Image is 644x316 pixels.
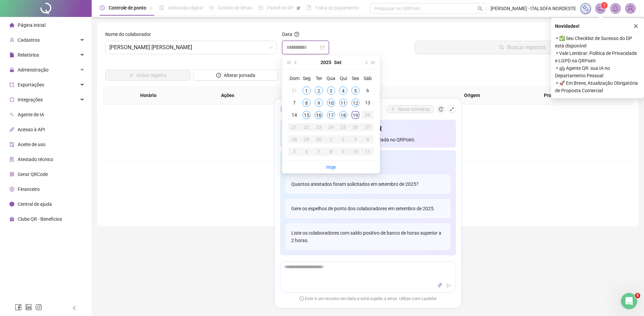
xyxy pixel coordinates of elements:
[216,73,221,78] span: clock-circle
[315,99,323,107] div: 9
[315,5,359,11] span: Folha de pagamento
[313,145,325,158] td: 2025-10-07
[282,32,292,37] span: Data
[10,172,14,177] span: qrcode
[18,127,45,132] span: Acesso à API
[286,175,450,194] div: Quantos atestados foram solicitados em setembro de 2025?
[290,135,298,143] div: 28
[349,86,459,105] th: Localização
[288,84,300,97] td: 2025-08-31
[339,86,347,95] div: 4
[538,86,633,105] th: Protocolo
[302,135,311,143] div: 29
[351,135,360,143] div: 3
[300,145,313,158] td: 2025-10-06
[10,127,14,132] span: api
[286,224,450,250] div: Liste os colaboradores com saldo positivo de banco de horas superior a 2 horas.
[313,121,325,133] td: 2025-09-23
[633,24,638,28] span: close
[349,133,362,145] td: 2025-10-03
[449,107,454,112] span: shrink
[313,109,325,121] td: 2025-09-16
[351,111,360,119] div: 19
[337,145,349,158] td: 2025-10-09
[351,99,360,107] div: 12
[325,109,337,121] td: 2025-09-17
[362,84,374,97] td: 2025-09-06
[459,86,538,105] th: Origem
[302,111,311,119] div: 15
[109,5,146,11] span: Controle de ponto
[209,5,214,10] span: sun
[362,56,369,69] button: next-year
[300,121,313,133] td: 2025-09-22
[325,145,337,158] td: 2025-10-08
[300,109,313,121] td: 2025-09-15
[349,72,362,84] th: Sex
[603,3,606,8] span: 1
[10,142,14,147] span: audit
[18,52,39,58] span: Relatórios
[10,82,14,87] span: export
[364,99,372,107] div: 13
[18,216,62,222] span: Clube QR - Beneficios
[267,5,294,11] span: Painel do DP
[258,5,263,10] span: dashboard
[582,5,589,12] img: sparkle-icon.fc2bf0ac1784a2077858766a79e2daf3.svg
[439,107,443,112] span: history
[386,105,434,114] button: Nova conversa
[10,38,14,42] span: user-add
[10,67,14,72] span: lock
[362,97,374,109] td: 2025-09-13
[327,123,335,131] div: 24
[351,86,360,95] div: 5
[299,296,437,302] span: Este é um recurso em beta e está sujeito a erros. Utilize com cautela!
[351,147,360,156] div: 10
[326,164,336,170] a: Hoje
[555,79,640,94] span: ⚬ 🚀 Em Breve, Atualização Obrigatória de Proposta Comercial
[349,97,362,109] td: 2025-09-12
[302,99,311,107] div: 8
[370,56,377,69] button: super-next-year
[286,199,450,218] div: Gere os espelhos de ponto dos colaboradores em setembro de 2025.
[300,133,313,145] td: 2025-09-29
[364,86,372,95] div: 6
[109,41,273,54] span: DANIELA DIZ DA ROCHA
[300,97,313,109] td: 2025-09-08
[10,157,14,162] span: solution
[364,135,372,143] div: 4
[302,86,311,95] div: 1
[193,73,278,79] a: Alterar jornada
[18,37,40,43] span: Cadastros
[149,6,153,10] span: pushpin
[292,56,300,69] button: prev-year
[111,137,625,145] div: Não há dados
[337,72,349,84] th: Qui
[625,3,636,14] img: 4228
[327,147,335,156] div: 8
[25,304,32,311] span: linkedin
[299,296,304,301] span: exclamation-circle
[280,104,316,115] div: Agente QR
[315,86,323,95] div: 2
[327,99,335,107] div: 10
[320,56,331,69] button: year panel
[445,282,453,290] button: send
[296,6,300,10] span: pushpin
[364,123,372,131] div: 27
[159,5,164,10] span: file-done
[362,72,374,84] th: Sáb
[339,147,347,156] div: 9
[302,147,311,156] div: 6
[288,72,300,84] th: Dom
[364,147,372,156] div: 11
[216,86,287,105] th: Ações
[288,109,300,121] td: 2025-09-14
[290,123,298,131] div: 21
[339,123,347,131] div: 25
[35,304,42,311] span: instagram
[415,41,630,54] button: Buscar registros
[100,5,105,10] span: clock-circle
[300,84,313,97] td: 2025-09-01
[478,6,483,11] span: search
